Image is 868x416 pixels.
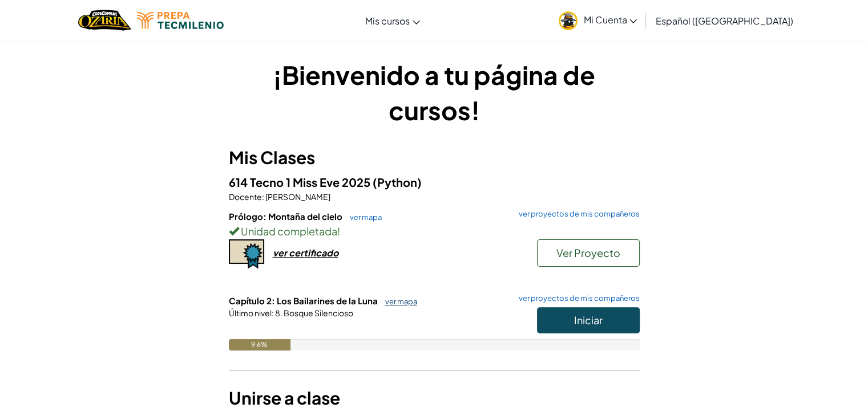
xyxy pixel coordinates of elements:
[272,308,274,318] span: :
[337,225,340,238] span: !
[229,175,373,189] span: 614 Tecno 1 Miss Eve 2025
[559,11,578,30] img: avatar
[274,308,282,318] span: 8.
[365,15,410,27] span: Mis cursos
[137,12,224,29] img: Tecmilenio logo
[78,9,131,32] a: Ozaria by CodeCombat logo
[229,57,640,128] h1: ¡Bienvenido a tu página de cursos!
[78,9,131,32] img: Home
[264,191,330,202] span: [PERSON_NAME]
[537,239,640,267] button: Ver Proyecto
[229,339,290,350] div: 9.6%
[574,313,603,327] span: Iniciar
[513,295,640,302] a: ver proyectos de mis compañeros
[380,297,417,306] a: ver mapa
[229,191,262,202] span: Docente
[229,239,264,269] img: certificate-icon.png
[262,191,264,202] span: :
[344,213,382,222] a: ver mapa
[229,295,380,306] span: Capítulo 2: Los Bailarines de la Luna
[239,225,337,238] span: Unidad completada
[273,247,338,259] div: ver certificado
[655,15,793,27] span: Español ([GEOGRAPHIC_DATA])
[537,307,640,333] button: Iniciar
[229,211,344,222] span: Prólogo: Montaña del cielo
[553,2,643,38] a: Mi Cuenta
[556,246,620,259] span: Ver Proyecto
[229,247,338,259] a: ver certificado
[282,308,353,318] span: Bosque Silencioso
[360,5,426,36] a: Mis cursos
[583,14,637,26] span: Mi Cuenta
[229,145,640,170] h3: Mis Clases
[373,175,422,189] span: (Python)
[229,385,640,411] h3: Unirse a clase
[229,308,272,318] span: Último nivel
[513,210,640,218] a: ver proyectos de mis compañeros
[649,5,798,36] a: Español ([GEOGRAPHIC_DATA])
